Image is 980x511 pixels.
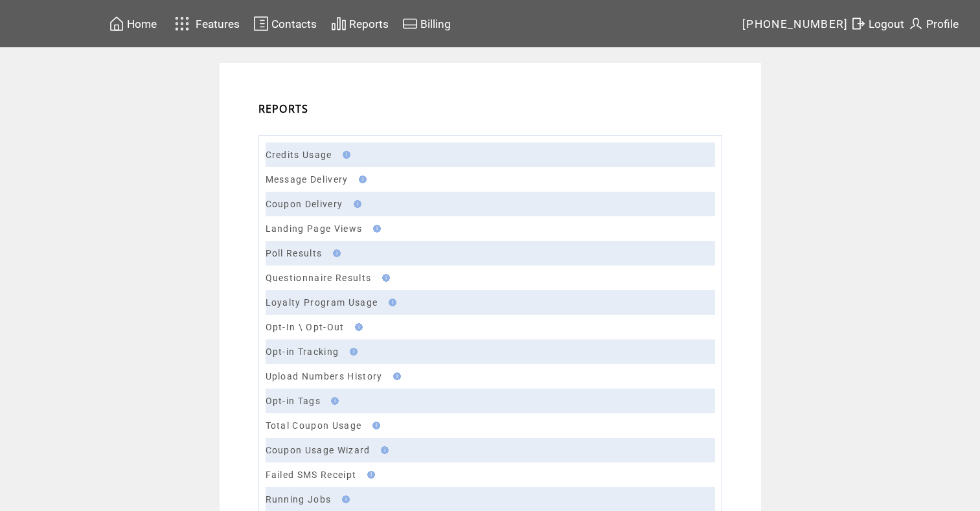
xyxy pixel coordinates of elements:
a: Home [107,14,159,34]
img: help.gif [369,225,381,233]
a: Credits Usage [266,150,332,160]
a: Questionnaire Results [266,273,372,283]
a: Logout [849,14,906,34]
span: REPORTS [258,102,309,116]
a: Opt-In \ Opt-Out [266,322,345,332]
a: Coupon Usage Wizard [266,445,370,455]
img: home.svg [109,16,124,32]
img: help.gif [369,422,380,429]
img: help.gif [355,176,367,183]
a: Failed SMS Receipt [266,470,357,480]
a: Reports [329,14,391,34]
img: help.gif [377,446,389,454]
img: help.gif [385,299,396,306]
img: exit.svg [850,16,866,32]
span: Billing [420,17,451,30]
a: Landing Page Views [266,223,363,234]
img: help.gif [338,495,350,503]
span: [PHONE_NUMBER] [742,17,849,30]
img: features.svg [171,13,194,34]
img: help.gif [329,249,341,257]
img: help.gif [351,323,363,331]
img: profile.svg [908,16,924,32]
span: Features [196,17,240,30]
a: Features [169,11,242,36]
a: Loyalty Program Usage [266,297,378,308]
span: Logout [869,17,904,30]
span: Profile [926,17,959,30]
a: Message Delivery [266,174,348,185]
a: Opt-in Tags [266,396,321,406]
a: Billing [400,14,453,34]
img: help.gif [346,348,358,356]
img: help.gif [363,471,375,479]
img: creidtcard.svg [402,16,418,32]
span: Home [127,17,157,30]
a: Poll Results [266,248,323,258]
span: Contacts [271,17,317,30]
a: Opt-in Tracking [266,346,339,357]
a: Running Jobs [266,494,332,505]
img: help.gif [350,200,361,208]
img: chart.svg [331,16,347,32]
a: Upload Numbers History [266,371,383,381]
img: help.gif [327,397,339,405]
img: help.gif [389,372,401,380]
img: contacts.svg [253,16,269,32]
a: Total Coupon Usage [266,420,362,431]
a: Contacts [251,14,319,34]
a: Profile [906,14,961,34]
span: Reports [349,17,389,30]
img: help.gif [339,151,350,159]
a: Coupon Delivery [266,199,343,209]
img: help.gif [378,274,390,282]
